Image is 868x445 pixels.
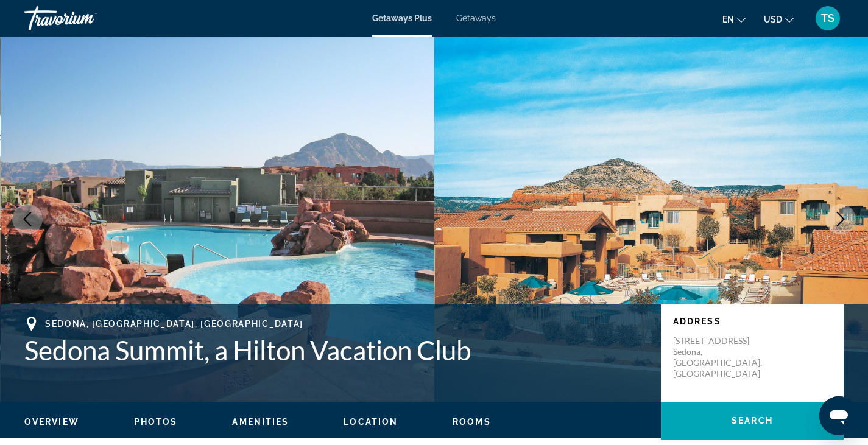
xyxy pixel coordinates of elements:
[372,13,432,23] a: Getaways Plus
[732,416,773,426] span: Search
[134,416,178,427] button: Photos
[764,15,782,24] span: USD
[764,10,794,28] button: Change currency
[673,335,771,379] p: [STREET_ADDRESS] Sedona, [GEOGRAPHIC_DATA], [GEOGRAPHIC_DATA]
[134,417,178,427] span: Photos
[661,402,844,440] button: Search
[344,417,398,427] span: Location
[24,2,146,34] a: Travorium
[453,417,491,427] span: Rooms
[24,334,649,366] h1: Sedona Summit, a Hilton Vacation Club
[45,319,303,329] span: Sedona, [GEOGRAPHIC_DATA], [GEOGRAPHIC_DATA]
[12,204,43,234] button: Previous image
[819,396,858,435] iframe: Button to launch messaging window
[821,12,834,24] span: TS
[232,416,289,427] button: Amenities
[24,417,79,427] span: Overview
[722,10,746,28] button: Change language
[456,13,496,23] a: Getaways
[344,416,398,427] button: Location
[812,5,844,31] button: User Menu
[673,317,831,326] p: Address
[453,416,491,427] button: Rooms
[232,417,289,427] span: Amenities
[825,204,856,234] button: Next image
[722,15,734,24] span: en
[24,416,79,427] button: Overview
